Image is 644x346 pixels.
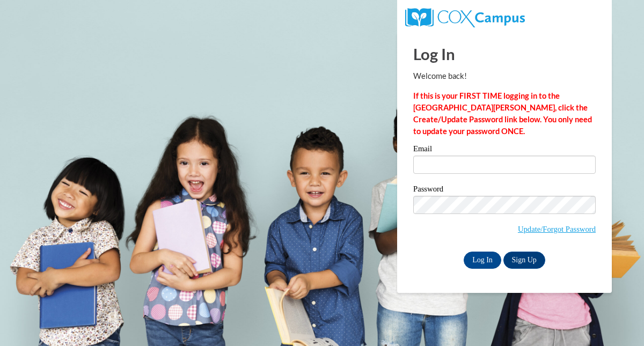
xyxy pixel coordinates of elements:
label: Email [413,145,596,156]
strong: If this is your FIRST TIME logging in to the [GEOGRAPHIC_DATA][PERSON_NAME], click the Create/Upd... [413,91,592,136]
a: COX Campus [405,12,525,21]
p: Welcome back! [413,70,596,82]
h1: Log In [413,43,596,65]
img: COX Campus [405,8,525,27]
a: Update/Forgot Password [518,225,596,233]
a: Sign Up [503,252,545,269]
input: Log In [464,252,501,269]
label: Password [413,185,596,196]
